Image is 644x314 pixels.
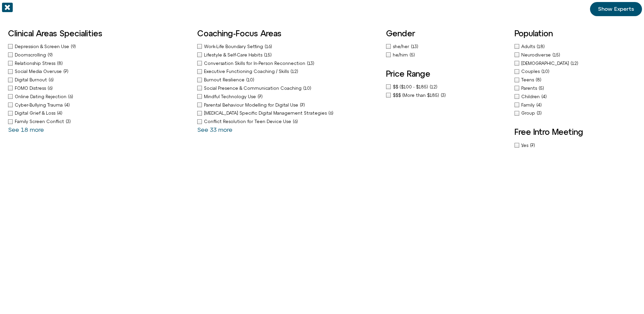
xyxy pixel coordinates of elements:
span: he/him [393,52,410,57]
svg: Voice Input Button [115,214,125,225]
span: (15) [264,52,272,57]
span: (6) [68,94,73,99]
div: Relationship Stress(8) [8,60,191,67]
span: (3) [441,93,446,98]
span: (9) [48,52,53,57]
span: [DEMOGRAPHIC_DATA] [521,61,571,66]
span: Parents [521,86,539,91]
div: Gender [386,43,393,58]
div: Lifestyle & Self-Care Habits(15) [197,51,380,58]
span: (13) [411,44,418,49]
span: (9) [71,44,76,49]
span: (6) [49,77,54,82]
span: (5) [410,52,415,57]
span: (16) [265,44,272,49]
span: (4) [64,103,70,108]
span: Social Media Overuse [15,69,63,74]
div: Mindful Technology Use(7) [197,93,380,100]
span: (5) [539,86,544,91]
span: Online Dating Rejection [15,94,68,99]
div: Executive Functioning Coaching / Skills(12) [197,68,380,75]
h3: Price Range [386,69,507,78]
span: (4) [57,111,62,116]
span: Mindful Technology Use [204,94,258,99]
span: (6) [293,119,298,124]
div: Cyber-Bullying Trauma(4) [8,102,191,109]
span: (10) [303,86,311,91]
span: (4) [536,103,542,108]
img: N5FCcHC.png [6,3,17,14]
span: Show Experts [598,6,634,12]
span: (7) [258,94,263,99]
span: Burnout Resilience [204,77,246,82]
div: FOMO Distress(6) [8,85,191,92]
div: Couples(10) [515,68,636,75]
button: Expand Header Button [2,2,132,16]
div: ADHD Specific Digital Management Strategies(6) [197,110,380,117]
span: (7) [530,143,535,148]
p: before bed [99,112,127,120]
span: Relationship Stress [15,61,57,66]
div: Teens(8) [515,76,636,83]
img: N5FCcHC.png [2,157,11,167]
a: Show Experts [590,2,642,16]
span: (10) [541,69,549,74]
span: Family Screen Conflict [15,119,66,124]
span: (4) [541,94,547,99]
div: Children(4) [515,93,636,100]
span: Conversation Skills for In-Person Reconnection [204,61,307,66]
span: $$ ($100 - $185) [393,84,430,89]
span: (10) [246,77,254,82]
p: I hear you — wanting less TikTok before bed makes total sense. What tiny 3-minute experiment coul... [19,132,120,164]
div: Digital Grief & Loss(4) [8,110,191,117]
div: Adults(18) [515,43,636,50]
span: (3) [537,111,542,116]
span: (13) [307,61,314,66]
p: Makes sense — scrolling can sneak in at different times. When do you find TikTok pulls you most: ... [19,69,120,101]
div: Doomscrolling(9) [8,51,191,58]
span: Adults [521,44,537,49]
div: Online Dating Rejection(6) [8,93,191,100]
span: Executive Functioning Coaching / Skills [204,69,290,74]
svg: Restart Conversation Button [106,3,117,14]
h2: [DOMAIN_NAME] [20,4,103,13]
span: (6) [328,111,333,116]
div: Digital Burnout(6) [8,76,191,83]
div: Burnout Resilience(10) [197,76,380,83]
div: Yes(7) [515,142,636,149]
div: Price Range [386,83,507,99]
div: Coaching-Focus Areas Specializations [197,43,380,133]
span: Work-Life Boundary Setting [204,44,265,49]
span: (12) [430,84,437,89]
span: Digital Grief & Loss [15,111,57,116]
span: she/her [393,44,411,49]
img: N5FCcHC.png [2,31,11,40]
svg: Close Chatbot Button [117,3,128,14]
span: Family [521,103,536,108]
div: Social Presence & Communication Coaching(10) [197,85,380,92]
a: See 33 more [197,126,232,133]
span: Children [521,94,541,99]
div: Parental Behaviour Modelling for Digital Use(7) [197,102,380,109]
span: Parental Behaviour Modelling for Digital Use [204,103,300,108]
div: Family(4) [515,102,636,109]
div: Conversation Skills for In-Person Reconnection(13) [197,60,380,67]
div: Social Media Overuse(7) [8,68,191,75]
div: Work-Life Boundary Setting(16) [197,43,380,50]
span: Yes [521,143,530,148]
span: (7) [63,69,68,74]
span: (3) [66,119,71,124]
textarea: Message Input [11,217,104,223]
span: (7) [300,103,305,108]
span: (15) [552,52,560,57]
p: I want help reducing my tiktok [51,49,127,57]
div: he/him(5) [386,51,393,58]
span: Conflict Resolution for Teen Device Use [204,119,293,124]
div: Parents(5) [515,85,636,92]
span: $$$ (More than $185) [393,93,441,98]
h3: Clinical Areas Specialities [8,29,191,38]
div: she/her(13) [386,43,393,50]
span: Couples [521,69,541,74]
span: (8) [57,61,63,66]
span: Cyber-Bullying Trauma [15,103,64,108]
